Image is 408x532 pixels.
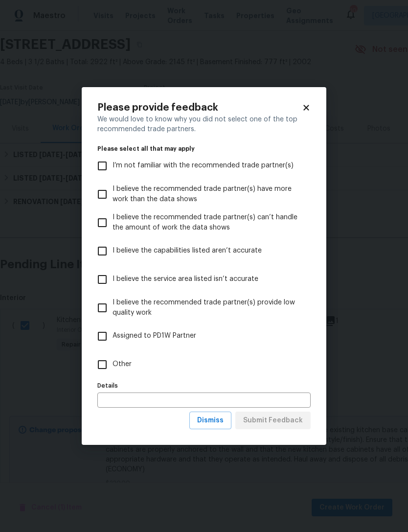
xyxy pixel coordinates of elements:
span: I believe the recommended trade partner(s) have more work than the data shows [113,184,303,205]
span: I believe the capabilities listed aren’t accurate [113,246,262,256]
label: Details [97,383,311,389]
span: I believe the service area listed isn’t accurate [113,274,258,284]
span: Dismiss [197,415,224,427]
button: Dismiss [189,412,231,430]
span: I’m not familiar with the recommended trade partner(s) [113,161,294,171]
span: Assigned to PD1W Partner [113,331,196,341]
span: I believe the recommended trade partner(s) provide low quality work [113,298,303,318]
span: Other [113,359,132,370]
span: I believe the recommended trade partner(s) can’t handle the amount of work the data shows [113,212,303,233]
legend: Please select all that may apply [97,146,311,152]
div: We would love to know why you did not select one of the top recommended trade partners. [97,115,311,134]
h2: Please provide feedback [97,103,302,113]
